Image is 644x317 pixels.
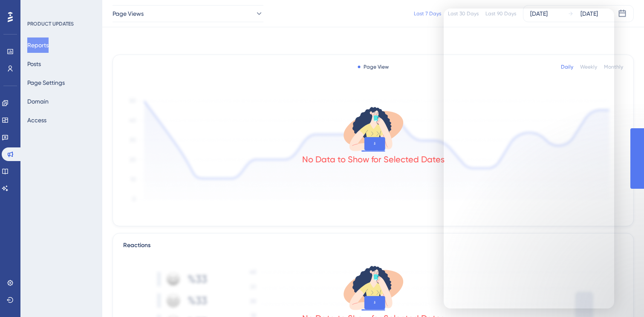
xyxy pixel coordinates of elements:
[27,112,46,128] button: Access
[27,75,65,90] button: Page Settings
[123,240,623,251] div: Reactions
[113,9,144,19] span: Page Views
[27,37,49,53] button: Reports
[358,63,389,70] div: Page View
[414,10,441,17] div: Last 7 Days
[113,5,263,22] button: Page Views
[302,153,445,165] div: No Data to Show for Selected Dates
[27,56,41,72] button: Posts
[444,9,614,308] iframe: Intercom live chat
[27,20,74,27] div: PRODUCT UPDATES
[27,94,49,109] button: Domain
[608,283,634,309] iframe: UserGuiding AI Assistant Launcher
